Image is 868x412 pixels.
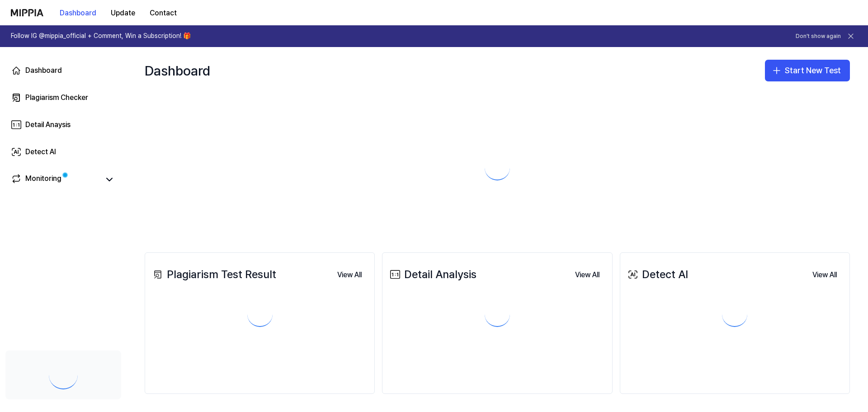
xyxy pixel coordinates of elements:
[25,65,62,76] div: Dashboard
[626,266,688,283] div: Detect AI
[765,60,850,81] button: Start New Test
[5,114,121,136] a: Detail Anaysis
[796,33,841,40] button: Don't show again
[25,173,61,186] div: Monitoring
[104,4,142,22] button: Update
[330,265,369,284] a: View All
[11,32,191,41] h1: Follow IG @mippia_official + Comment, Win a Subscription! 🎁
[5,60,121,81] a: Dashboard
[805,266,844,284] button: View All
[142,4,184,22] button: Contact
[25,119,71,130] div: Detail Anaysis
[151,266,276,283] div: Plagiarism Test Result
[805,265,844,284] a: View All
[11,173,99,186] a: Monitoring
[104,0,142,25] a: Update
[52,4,104,22] button: Dashboard
[25,147,56,157] div: Detect AI
[11,9,43,16] img: logo
[568,266,607,284] button: View All
[388,266,476,283] div: Detail Analysis
[330,266,369,284] button: View All
[568,265,607,284] a: View All
[5,87,121,109] a: Plagiarism Checker
[145,56,210,85] div: Dashboard
[25,92,88,103] div: Plagiarism Checker
[5,141,121,163] a: Detect AI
